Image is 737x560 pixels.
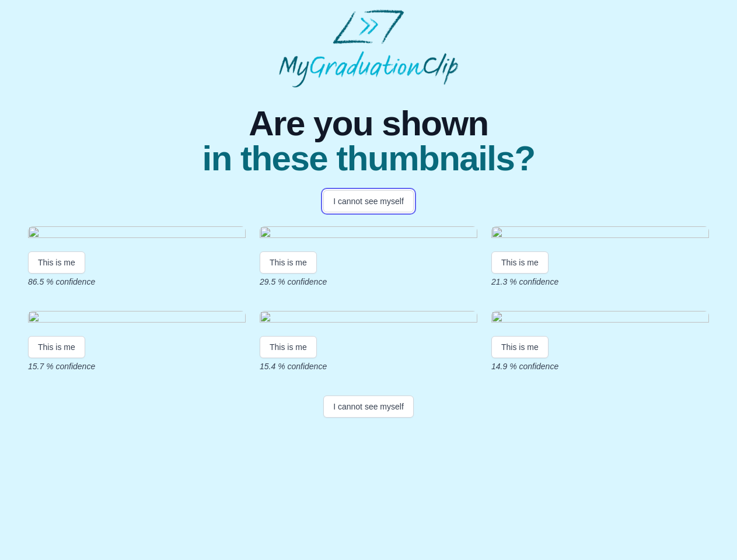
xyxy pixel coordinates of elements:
[323,190,414,212] button: I cannot see myself
[491,311,709,327] img: 3493ff456896577703e8ad2c12a65af7918f2761.gif
[202,141,535,176] span: in these thumbnails?
[279,9,459,87] img: MyGraduationClip
[28,276,246,288] p: 86.5 % confidence
[260,251,317,274] button: This is me
[28,226,246,242] img: 260379ac176aa6a8f8f7d2ec54ae78c1bb03527d.gif
[260,360,477,372] p: 15.4 % confidence
[202,106,535,141] span: Are you shown
[491,336,549,358] button: This is me
[260,276,477,288] p: 29.5 % confidence
[491,360,709,372] p: 14.9 % confidence
[260,336,317,358] button: This is me
[260,226,477,242] img: 8c3fe6ac21603de8f0784539dafed4ec6f987693.gif
[491,251,549,274] button: This is me
[260,311,477,327] img: c46910746898b27a4a6bd28f6951dc39c472c602.gif
[28,251,85,274] button: This is me
[323,395,414,418] button: I cannot see myself
[28,336,85,358] button: This is me
[28,360,246,372] p: 15.7 % confidence
[491,226,709,242] img: a182ae03358000b42b847474c48572cfd878b26b.gif
[28,311,246,327] img: 9decb7f35a93cac747addfa55a37e8a30dcb7c58.gif
[491,276,709,288] p: 21.3 % confidence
